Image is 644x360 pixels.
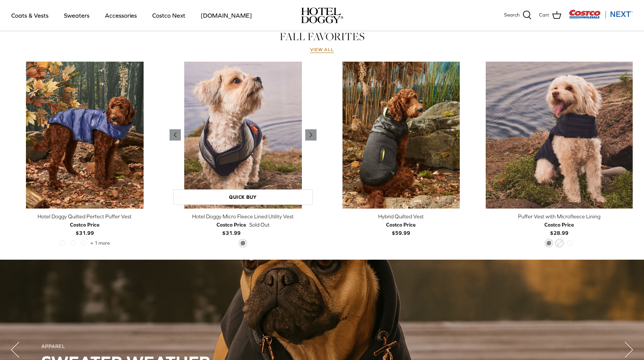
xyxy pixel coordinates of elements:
[486,212,633,221] div: Puffer Vest with Microfleece Lining
[301,8,343,23] img: hoteldoggycom
[328,212,475,221] div: Hybrid Quilted Vest
[57,3,96,28] a: Sweaters
[217,221,246,236] b: $31.99
[310,47,334,53] a: View all
[170,212,317,237] a: Hotel Doggy Micro Fleece Lined Utility Vest Costco Price$31.99 Sold Out
[249,221,270,229] span: Sold Out
[569,9,633,19] img: Costco Next
[145,3,192,28] a: Costco Next
[386,221,416,229] div: Costco Price
[539,11,549,19] span: Cart
[569,14,633,20] a: Visit Costco Next
[170,212,317,221] div: Hotel Doggy Micro Fleece Lined Utility Vest
[328,62,475,209] a: Hybrid Quilted Vest
[544,221,574,236] b: $28.99
[301,8,343,23] a: hoteldoggy.com hoteldoggycom
[5,3,55,28] a: Coats & Vests
[194,3,259,28] a: [DOMAIN_NAME]
[544,221,574,229] div: Costco Price
[217,221,246,229] div: Costco Price
[305,129,317,141] a: Previous
[504,11,520,19] span: Search
[11,212,158,221] div: Hotel Doggy Quilted Perfect Puffer Vest
[90,241,110,246] span: + 1 more
[170,62,317,209] a: Hotel Doggy Micro Fleece Lined Utility Vest
[41,343,603,350] div: APPAREL
[173,189,313,205] a: Quick buy
[98,3,144,28] a: Accessories
[486,62,633,209] a: Puffer Vest with Microfleece Lining
[539,11,561,20] a: Cart
[70,221,100,236] b: $31.99
[11,62,158,209] a: Hotel Doggy Quilted Perfect Puffer Vest
[386,221,416,236] b: $59.99
[328,212,475,237] a: Hybrid Quilted Vest Costco Price$59.99
[280,29,365,44] a: FALL FAVORITES
[70,221,100,229] div: Costco Price
[486,212,633,237] a: Puffer Vest with Microfleece Lining Costco Price$28.99
[170,129,181,141] a: Previous
[11,212,158,237] a: Hotel Doggy Quilted Perfect Puffer Vest Costco Price$31.99
[504,11,532,20] a: Search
